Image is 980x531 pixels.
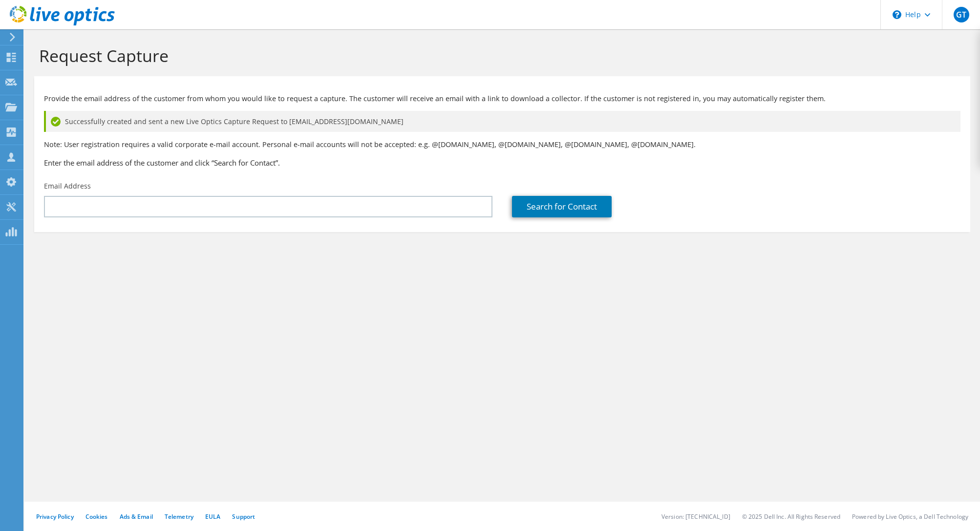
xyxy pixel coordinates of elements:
li: Powered by Live Optics, a Dell Technology [852,512,968,521]
li: Version: [TECHNICAL_ID] [661,512,730,521]
label: Email Address [44,181,91,191]
a: Search for Contact [512,196,612,217]
a: EULA [205,512,220,521]
a: Ads & Email [120,512,153,521]
span: GT [954,7,969,22]
h1: Request Capture [39,45,960,66]
li: © 2025 Dell Inc. All Rights Reserved [742,512,840,521]
a: Telemetry [165,512,193,521]
span: Successfully created and sent a new Live Optics Capture Request to [EMAIL_ADDRESS][DOMAIN_NAME] [65,116,404,127]
p: Note: User registration requires a valid corporate e-mail account. Personal e-mail accounts will ... [44,139,960,150]
a: Support [232,512,255,521]
svg: \n [893,10,901,19]
a: Cookies [85,512,108,521]
p: Provide the email address of the customer from whom you would like to request a capture. The cust... [44,93,960,104]
a: Privacy Policy [36,512,74,521]
h3: Enter the email address of the customer and click “Search for Contact”. [44,157,960,168]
